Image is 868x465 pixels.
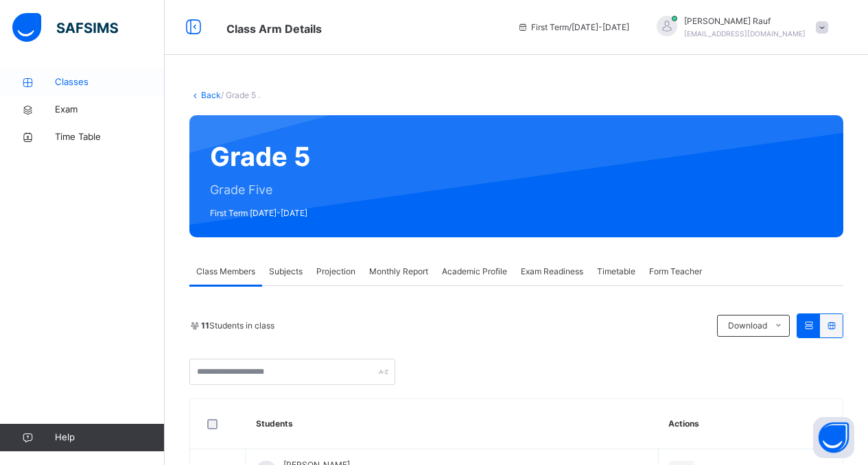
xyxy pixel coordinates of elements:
th: Students [246,399,659,449]
span: session/term information [517,21,629,34]
b: 11 [201,320,209,331]
span: Timetable [597,265,635,278]
span: Students in class [201,320,274,332]
span: Classes [55,75,165,89]
span: Form Teacher [649,265,702,278]
span: Exam [55,103,165,117]
a: Back [201,90,221,100]
th: Actions [658,399,843,449]
span: Help [55,431,164,444]
span: Class Members [196,265,255,278]
img: safsims [12,13,118,42]
span: Download [728,320,767,332]
span: [EMAIL_ADDRESS][DOMAIN_NAME] [684,29,806,38]
div: WidadRauf [643,15,835,40]
span: Monthly Report [369,265,428,278]
span: Subjects [269,265,303,278]
span: Class Arm Details [226,22,322,36]
span: Exam Readiness [521,265,583,278]
button: Open asap [813,417,854,458]
span: Academic Profile [442,265,507,278]
span: Time Table [55,130,165,144]
span: [PERSON_NAME] Rauf [684,15,806,27]
span: Projection [316,265,355,278]
span: / Grade 5 . [221,90,260,100]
